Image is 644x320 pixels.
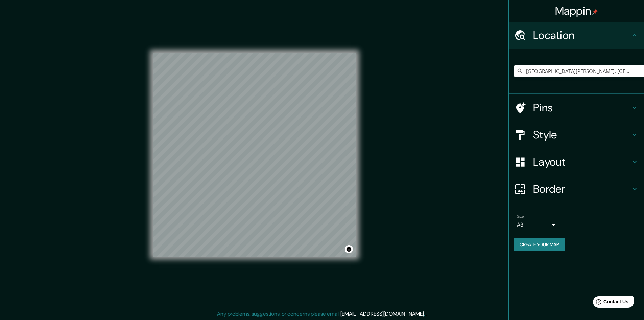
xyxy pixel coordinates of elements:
a: [EMAIL_ADDRESS][DOMAIN_NAME] [340,310,424,317]
h4: Mappin [555,4,598,18]
button: Toggle attribution [345,245,353,253]
div: Pins [509,94,644,121]
button: Create your map [514,238,565,251]
h4: Pins [533,101,630,114]
div: Location [509,22,644,49]
div: . [425,310,426,318]
h4: Layout [533,155,630,169]
h4: Style [533,128,630,142]
h4: Border [533,182,630,196]
iframe: Help widget launcher [584,294,637,313]
img: pin-icon.png [592,9,598,15]
div: Layout [509,148,644,175]
div: Border [509,175,644,202]
div: . [426,310,427,318]
div: Style [509,121,644,148]
canvas: Map [153,53,356,257]
p: Any problems, suggestions, or concerns please email . [217,310,425,318]
label: Size [517,214,524,219]
input: Pick your city or area [514,65,644,77]
h4: Location [533,28,630,42]
div: A3 [517,219,557,230]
